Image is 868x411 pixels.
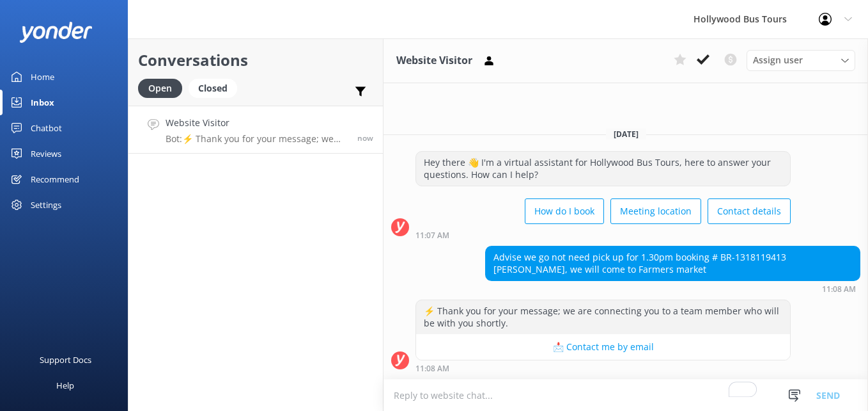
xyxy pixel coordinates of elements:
[525,198,604,224] button: How do I book
[486,246,860,280] div: Advise we go not need pick up for 1.30pm booking # BR-1318119413 [PERSON_NAME], we will come to F...
[56,373,74,398] div: Help
[166,116,348,130] h4: Website Visitor
[606,129,646,140] span: [DATE]
[416,334,790,360] button: 📩 Contact me by email
[189,79,237,98] div: Closed
[415,365,449,373] strong: 11:08 AM
[166,133,348,145] p: Bot: ⚡ Thank you for your message; we are connecting you to a team member who will be with you sh...
[415,364,791,373] div: Sep 22 2025 11:08am (UTC -07:00) America/Tijuana
[31,192,61,218] div: Settings
[747,50,855,70] div: Assign User
[138,81,189,95] a: Open
[138,79,182,98] div: Open
[189,81,244,95] a: Closed
[396,52,472,69] h3: Website Visitor
[19,22,93,43] img: yonder-white-logo.png
[31,90,54,115] div: Inbox
[822,286,856,293] strong: 11:08 AM
[40,347,91,373] div: Support Docs
[610,198,701,224] button: Meeting location
[384,380,868,411] textarea: To enrich screen reader interactions, please activate Accessibility in Grammarly extension settings
[416,152,790,186] div: Hey there 👋 I'm a virtual assistant for Hollywood Bus Tours, here to answer your questions. How c...
[31,64,54,90] div: Home
[415,232,449,239] strong: 11:07 AM
[416,300,790,334] div: ⚡ Thank you for your message; we are connecting you to a team member who will be with you shortly.
[485,284,860,293] div: Sep 22 2025 11:08am (UTC -07:00) America/Tijuana
[128,106,383,154] a: Website VisitorBot:⚡ Thank you for your message; we are connecting you to a team member who will ...
[708,198,791,224] button: Contact details
[415,230,791,239] div: Sep 22 2025 11:07am (UTC -07:00) America/Tijuana
[31,115,62,141] div: Chatbot
[31,141,61,166] div: Reviews
[357,133,373,143] span: Sep 22 2025 11:08am (UTC -07:00) America/Tijuana
[31,166,79,192] div: Recommend
[138,48,373,72] h2: Conversations
[753,53,803,67] span: Assign user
